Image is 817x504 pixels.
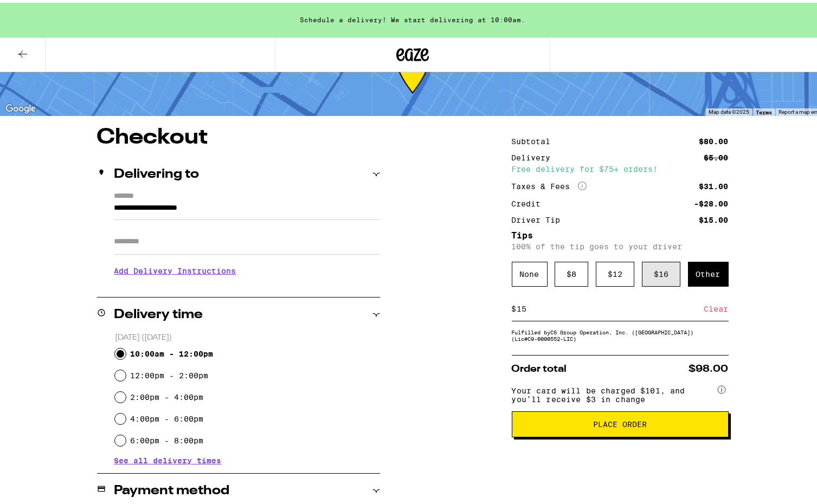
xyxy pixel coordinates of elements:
div: Credit [512,197,549,205]
label: 2:00pm - 4:00pm [130,390,203,399]
h2: Delivery time [114,306,203,319]
div: $5.00 [704,151,729,159]
h3: Add Delivery Instructions [114,256,380,281]
div: Subtotal [512,135,558,143]
span: Place Order [593,418,647,425]
h2: Payment method [114,482,230,495]
div: Delivery [512,151,558,159]
label: 12:00pm - 2:00pm [130,369,208,377]
div: -$28.00 [694,197,729,205]
p: 100% of the tip goes to your driver [512,240,729,248]
div: Taxes & Fees [512,179,587,189]
label: 6:00pm - 8:00pm [130,434,203,442]
div: Fulfilled by CS Group Operation, Inc. ([GEOGRAPHIC_DATA]) (Lic# C9-0000552-LIC ) [512,326,729,339]
input: 0 [517,301,704,311]
span: Your card will be charged $101, and you’ll receive $3 in change [512,380,716,401]
a: Open this area in Google Maps (opens a new window) [3,99,38,113]
div: Free delivery for $75+ orders! [512,163,729,170]
p: [DATE] ([DATE]) [115,330,380,340]
h5: Tips [512,229,729,237]
h1: Checkout [97,124,380,146]
div: $15.00 [699,214,729,221]
a: Terms [756,106,772,113]
label: 10:00am - 12:00pm [130,347,213,356]
div: $ 12 [596,259,634,284]
span: Map data ©2025 [709,106,749,112]
span: $98.00 [689,361,729,371]
div: $ 16 [642,259,680,284]
label: 4:00pm - 6:00pm [130,412,203,421]
h2: Delivering to [114,165,200,178]
div: $31.00 [699,180,729,188]
div: Clear [704,294,729,318]
p: We'll contact you at when we arrive [114,281,380,289]
button: Place Order [512,409,729,435]
div: Driver Tip [512,214,568,221]
div: None [512,259,548,284]
img: Google [3,99,38,113]
div: $80.00 [699,135,729,143]
div: $ 8 [555,259,588,284]
button: See all delivery times [114,454,222,462]
span: Order total [512,361,567,371]
div: $ [512,294,517,318]
div: Other [688,259,729,284]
